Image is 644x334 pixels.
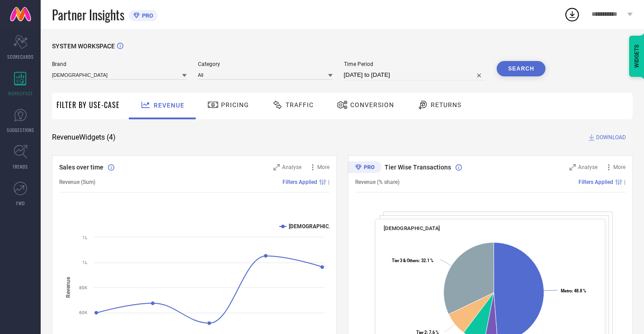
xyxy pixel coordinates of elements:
span: Filters Applied [578,179,613,185]
span: Conversion [350,101,394,108]
text: 60K [79,310,88,315]
tspan: Metro [561,288,572,293]
span: SYSTEM WORKSPACE [52,42,115,50]
span: [DEMOGRAPHIC_DATA] [384,225,440,231]
span: Traffic [286,101,314,108]
span: TRENDS [13,163,28,170]
span: Partner Insights [52,5,124,24]
text: : 32.1 % [392,258,433,263]
text: 1L [82,260,88,265]
span: WORKSPACE [8,90,33,97]
span: PRO [140,12,153,19]
span: Category [198,61,333,67]
tspan: Revenue [65,277,71,298]
span: Time Period [344,61,486,67]
span: More [613,164,625,170]
text: : 48.8 % [561,288,586,293]
span: Pricing [221,101,249,108]
span: Revenue [154,102,184,109]
div: Premium [348,161,381,175]
span: Revenue Widgets ( 4 ) [52,133,116,142]
svg: Zoom [273,164,280,170]
span: Returns [431,101,461,108]
span: DOWNLOAD [596,133,626,142]
span: Brand [52,61,187,67]
span: | [328,179,329,185]
span: Filter By Use-Case [56,99,120,110]
div: Open download list [564,6,580,23]
svg: Zoom [569,164,576,170]
span: SCORECARDS [7,53,34,60]
span: Analyse [282,164,301,170]
span: Tier Wise Transactions [385,164,451,171]
button: Search [497,61,545,76]
input: Select time period [344,70,486,80]
span: Revenue (% share) [355,179,400,185]
span: FWD [16,200,25,207]
span: Filters Applied [282,179,317,185]
span: More [317,164,329,170]
span: | [624,179,625,185]
span: Analyse [578,164,597,170]
span: Sales over time [59,164,103,171]
text: 1L [82,235,88,240]
tspan: Tier 3 & Others [392,258,419,263]
span: Revenue (Sum) [59,179,95,185]
text: [DEMOGRAPHIC_DATA] [289,223,346,230]
span: SUGGESTIONS [7,127,34,133]
text: 80K [79,285,88,290]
